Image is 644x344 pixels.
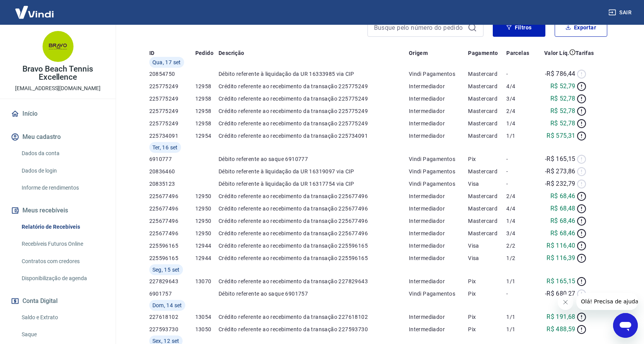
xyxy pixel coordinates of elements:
p: Intermediador [409,107,468,115]
p: R$ 52,78 [550,94,576,103]
p: 12950 [195,205,219,212]
p: Crédito referente ao recebimento da transação 225775249 [219,82,409,90]
p: 1/4 [506,217,535,225]
p: Crédito referente ao recebimento da transação 227618102 [219,313,409,321]
p: Mastercard [468,192,506,200]
p: 1/1 [506,277,535,285]
p: Intermediador [409,132,468,140]
p: R$ 52,78 [550,119,576,128]
input: Busque pelo número do pedido [374,22,465,33]
span: Dom, 14 set [152,301,182,309]
p: Parcelas [506,49,529,57]
p: Intermediador [409,277,468,285]
p: 20854750 [149,70,195,78]
p: Crédito referente ao recebimento da transação 227593730 [219,325,409,333]
p: Crédito referente ao recebimento da transação 225775249 [219,120,409,127]
p: 225677496 [149,229,195,237]
p: 225734091 [149,132,195,140]
p: Crédito referente ao recebimento da transação 225677496 [219,205,409,212]
p: Débito referente à liquidação da UR 16333985 via CIP [219,70,409,78]
p: Mastercard [468,70,506,78]
p: Crédito referente ao recebimento da transação 225596165 [219,254,409,262]
p: Mastercard [468,205,506,212]
p: 12958 [195,107,219,115]
button: Exportar [555,18,607,37]
p: Pix [468,155,506,163]
p: 225775249 [149,107,195,115]
img: 9b712bdf-b3bb-44e1-aa76-4bd371055ede.jpeg [43,31,73,62]
a: Relatório de Recebíveis [19,219,106,235]
p: Débito referente à liquidação da UR 16319097 via CIP [219,168,409,175]
p: 227829643 [149,277,195,285]
p: -R$ 786,44 [545,69,576,79]
p: Débito referente à liquidação da UR 16317754 via CIP [219,180,409,188]
p: R$ 575,31 [547,131,576,140]
p: 1/4 [506,120,535,127]
p: Intermediador [409,217,468,225]
p: Mastercard [468,107,506,115]
p: Intermediador [409,313,468,321]
p: R$ 191,68 [547,312,576,322]
p: Tarifas [576,49,594,57]
p: Vindi Pagamentos [409,290,468,298]
p: R$ 116,39 [547,253,576,263]
p: Crédito referente ao recebimento da transação 225677496 [219,229,409,237]
iframe: Botão para abrir a janela de mensagens [613,313,638,338]
p: Intermediador [409,325,468,333]
p: Mastercard [468,120,506,127]
p: Intermediador [409,229,468,237]
a: Dados da conta [19,145,106,161]
p: R$ 165,15 [547,277,576,286]
p: 6901757 [149,290,195,298]
p: Mastercard [468,217,506,225]
iframe: Fechar mensagem [558,294,573,310]
p: Intermediador [409,242,468,250]
p: Débito referente ao saque 6901757 [219,290,409,298]
a: Contratos com credores [19,253,106,269]
p: 12958 [195,82,219,90]
p: Vindi Pagamentos [409,155,468,163]
p: Intermediador [409,120,468,127]
p: Mastercard [468,229,506,237]
button: Meu cadastro [9,128,106,145]
p: - [506,70,535,78]
p: 225677496 [149,205,195,212]
a: Dados de login [19,163,106,179]
p: Visa [468,180,506,188]
p: Vindi Pagamentos [409,168,468,175]
p: Mastercard [468,132,506,140]
p: Visa [468,254,506,262]
p: 1/1 [506,325,535,333]
p: 12944 [195,254,219,262]
p: Vindi Pagamentos [409,180,468,188]
p: Pix [468,325,506,333]
span: Qua, 17 set [152,58,181,66]
p: 227618102 [149,313,195,321]
p: 12950 [195,217,219,225]
p: R$ 52,79 [550,82,576,91]
p: R$ 68,46 [550,192,576,201]
p: R$ 488,59 [547,325,576,334]
p: Débito referente ao saque 6910777 [219,155,409,163]
p: Crédito referente ao recebimento da transação 225775249 [219,95,409,103]
span: Olá! Precisa de ajuda? [5,5,65,12]
p: Crédito referente ao recebimento da transação 225596165 [219,242,409,250]
p: Crédito referente ao recebimento da transação 225677496 [219,217,409,225]
p: 1/2 [506,254,535,262]
p: 4/4 [506,82,535,90]
p: 12954 [195,132,219,140]
p: 4/4 [506,205,535,212]
p: -R$ 165,15 [545,154,576,164]
button: Filtros [493,18,545,37]
img: Vindi [9,0,60,24]
p: 12950 [195,192,219,200]
p: R$ 68,48 [550,204,576,213]
p: 225775249 [149,82,195,90]
p: Origem [409,49,428,57]
p: Pix [468,313,506,321]
p: 1/1 [506,132,535,140]
p: Pedido [195,49,214,57]
a: Saldo e Extrato [19,310,106,325]
p: - [506,155,535,163]
p: Crédito referente ao recebimento da transação 225677496 [219,192,409,200]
